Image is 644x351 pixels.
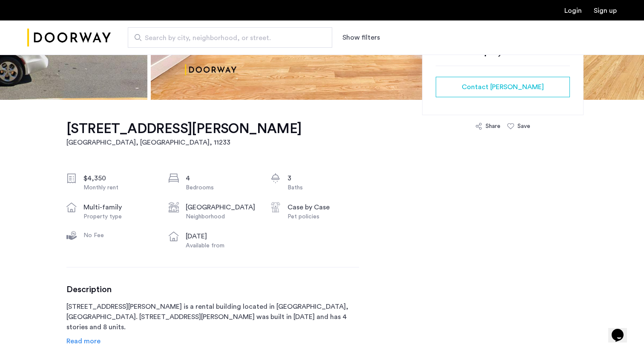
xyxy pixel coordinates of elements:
[128,27,332,48] input: Apartment Search
[486,122,500,131] div: Share
[462,82,544,92] span: Contact [PERSON_NAME]
[287,183,359,192] div: Baths
[186,212,257,221] div: Neighborhood
[186,173,257,183] div: 4
[436,77,570,97] button: button
[517,122,530,131] div: Save
[186,241,257,250] div: Available from
[83,183,155,192] div: Monthly rent
[83,173,155,183] div: $4,350
[287,202,359,212] div: Case by Case
[287,212,359,221] div: Pet policies
[186,183,257,192] div: Bedrooms
[66,120,302,137] h1: [STREET_ADDRESS][PERSON_NAME]
[186,202,257,212] div: [GEOGRAPHIC_DATA]
[66,137,302,148] h2: [GEOGRAPHIC_DATA], [GEOGRAPHIC_DATA] , 11233
[608,317,635,342] iframe: chat widget
[145,33,308,43] span: Search by city, neighborhood, or street.
[564,7,582,14] a: Login
[342,32,380,43] button: Show or hide filters
[186,231,257,241] div: [DATE]
[66,338,101,345] span: Read more
[83,212,155,221] div: Property type
[27,22,111,54] img: logo
[66,120,302,148] a: [STREET_ADDRESS][PERSON_NAME][GEOGRAPHIC_DATA], [GEOGRAPHIC_DATA], 11233
[66,302,359,332] p: [STREET_ADDRESS][PERSON_NAME] is a rental building located in [GEOGRAPHIC_DATA], [GEOGRAPHIC_DATA...
[83,231,155,240] div: No Fee
[83,202,155,212] div: multi-family
[66,284,359,295] h3: Description
[66,336,101,346] a: Read info
[27,22,111,54] a: Cazamio Logo
[287,173,359,183] div: 3
[594,7,617,14] a: Registration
